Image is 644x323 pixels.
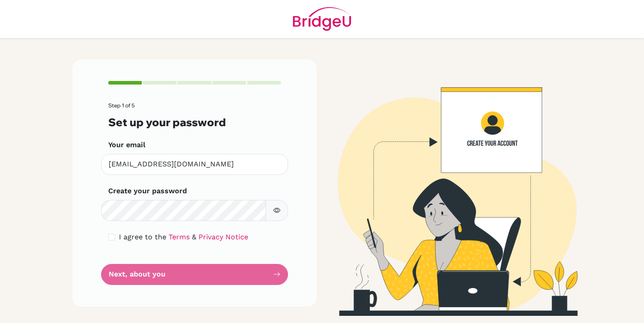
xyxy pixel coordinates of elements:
[169,233,190,241] a: Terms
[108,102,135,109] span: Step 1 of 5
[108,186,187,196] label: Create your password
[101,154,288,175] input: Insert your email*
[108,116,281,129] h3: Set up your password
[108,140,145,150] label: Your email
[119,233,166,241] span: I agree to the
[199,233,248,241] a: Privacy Notice
[192,233,196,241] span: &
